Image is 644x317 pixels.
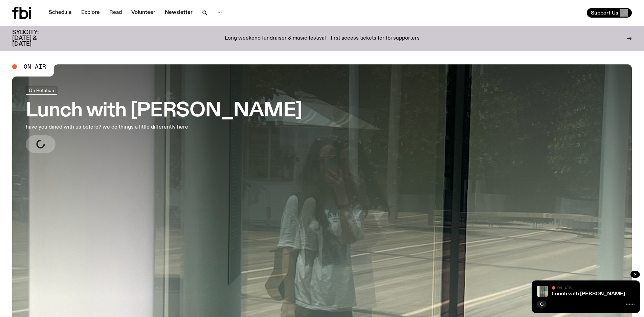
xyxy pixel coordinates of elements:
span: On Air [557,286,572,290]
h3: Lunch with [PERSON_NAME] [26,101,302,120]
button: Support Us [587,8,632,18]
a: Schedule [45,8,76,18]
a: On Rotation [26,86,57,95]
span: On Air [24,64,46,70]
a: Explore [77,8,104,18]
a: Lunch with [PERSON_NAME]have you dined with us before? we do things a little differently here [26,86,302,153]
a: Lunch with [PERSON_NAME] [552,291,625,297]
span: Support Us [591,10,618,16]
a: Volunteer [127,8,159,18]
a: Read [105,8,126,18]
p: Long weekend fundraiser & music festival - first access tickets for fbi supporters [225,36,420,42]
span: On Rotation [29,88,54,93]
p: have you dined with us before? we do things a little differently here [26,123,199,131]
a: Newsletter [161,8,197,18]
h3: SYDCITY: [DATE] & [DATE] [12,30,55,47]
